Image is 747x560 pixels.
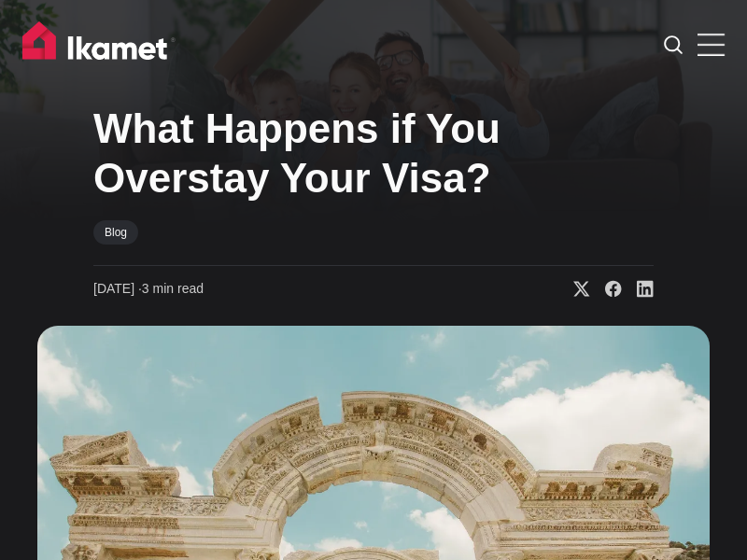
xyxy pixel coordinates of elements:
h1: What Happens if You Overstay Your Visa? [93,105,654,203]
img: Ikamet home [22,21,176,68]
span: [DATE] ∙ [93,281,142,296]
a: Share on X [558,280,590,299]
a: Share on Linkedin [622,280,654,299]
a: Share on Facebook [590,280,622,299]
time: 3 min read [93,280,204,299]
a: Blog [93,220,138,245]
